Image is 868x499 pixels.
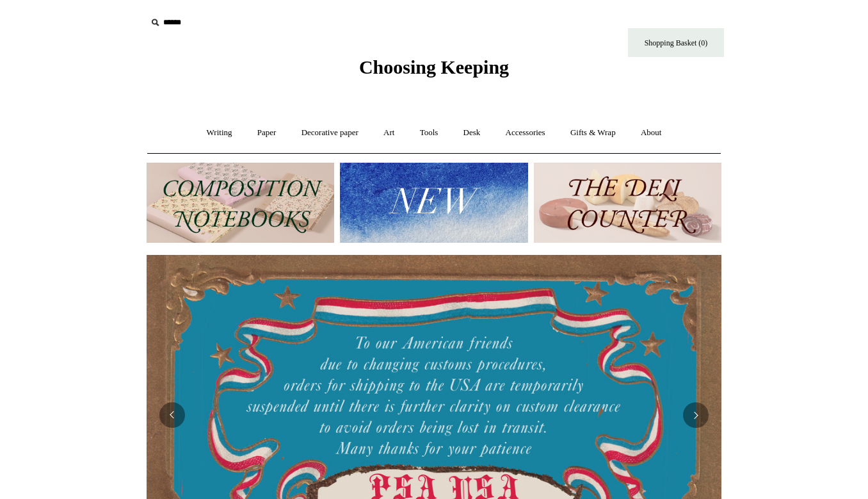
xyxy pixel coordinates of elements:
[629,116,673,150] a: About
[359,67,509,76] a: Choosing Keeping
[159,402,185,428] button: Previous
[494,116,557,150] a: Accessories
[408,116,450,150] a: Tools
[683,402,709,428] button: Next
[534,163,721,243] img: The Deli Counter
[246,116,288,150] a: Paper
[452,116,492,150] a: Desk
[290,116,370,150] a: Decorative paper
[340,163,527,243] img: New.jpg__PID:f73bdf93-380a-4a35-bcfe-7823039498e1
[372,116,406,150] a: Art
[359,56,509,78] span: Choosing Keeping
[628,28,724,57] a: Shopping Basket (0)
[195,116,244,150] a: Writing
[559,116,627,150] a: Gifts & Wrap
[147,163,334,243] img: 202302 Composition ledgers.jpg__PID:69722ee6-fa44-49dd-a067-31375e5d54ec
